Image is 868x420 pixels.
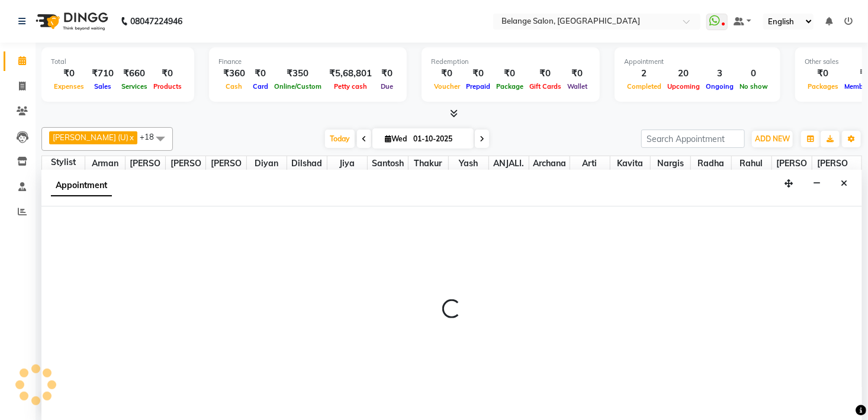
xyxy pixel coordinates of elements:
[732,156,771,171] span: Rahul
[271,82,324,91] span: Online/Custom
[150,67,185,80] div: ₹0
[206,156,246,196] span: [PERSON_NAME]
[641,130,745,148] input: Search Appointment
[51,67,87,80] div: ₹0
[42,156,85,169] div: Stylist
[529,156,569,171] span: Archana
[431,82,463,91] span: Voucher
[382,134,410,143] span: Wed
[691,156,731,171] span: Radha
[87,67,118,80] div: ₹710
[737,67,771,80] div: 0
[493,82,526,91] span: Package
[431,57,590,67] div: Redemption
[91,82,114,91] span: Sales
[324,67,377,80] div: ₹5,68,801
[51,175,112,196] span: Appointment
[250,82,271,91] span: Card
[410,130,469,148] input: 2025-10-01
[664,67,703,80] div: 20
[463,67,493,80] div: ₹0
[564,82,590,91] span: Wallet
[664,82,703,91] span: Upcoming
[489,156,529,171] span: ANJALI.
[564,67,590,80] div: ₹0
[805,67,841,80] div: ₹0
[570,156,610,171] span: Arti
[223,82,246,91] span: Cash
[327,156,367,171] span: Jiya
[772,156,812,196] span: [PERSON_NAME]
[130,5,182,38] b: 08047224946
[449,156,488,183] span: Yash UNISEX
[287,156,327,171] span: dilshad
[126,156,165,196] span: [PERSON_NAME] (U)
[271,67,324,80] div: ₹350
[250,67,271,80] div: ₹0
[85,156,125,171] span: Arman
[610,156,650,171] span: Kavita
[331,82,370,91] span: Petty cash
[218,67,250,80] div: ₹360
[737,82,771,91] span: No show
[150,82,185,91] span: Products
[118,82,150,91] span: Services
[526,67,564,80] div: ₹0
[805,82,841,91] span: Packages
[493,67,526,80] div: ₹0
[218,57,397,67] div: Finance
[247,156,287,171] span: diyan
[526,82,564,91] span: Gift Cards
[651,156,690,171] span: Nargis
[378,82,396,91] span: Due
[368,156,407,171] span: Santosh
[377,67,397,80] div: ₹0
[812,156,853,196] span: [PERSON_NAME]
[51,82,87,91] span: Expenses
[624,82,664,91] span: Completed
[703,82,737,91] span: Ongoing
[703,67,737,80] div: 3
[624,67,664,80] div: 2
[752,131,793,147] button: ADD NEW
[53,133,128,142] span: [PERSON_NAME] (U)
[51,57,185,67] div: Total
[431,67,463,80] div: ₹0
[409,156,448,183] span: Thakur UNISEX
[325,130,355,148] span: Today
[128,133,134,142] a: x
[463,82,493,91] span: Prepaid
[166,156,205,196] span: [PERSON_NAME]
[624,57,771,67] div: Appointment
[755,134,790,143] span: ADD NEW
[835,175,853,193] button: Close
[30,5,111,38] img: logo
[118,67,150,80] div: ₹660
[140,132,163,141] span: +18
